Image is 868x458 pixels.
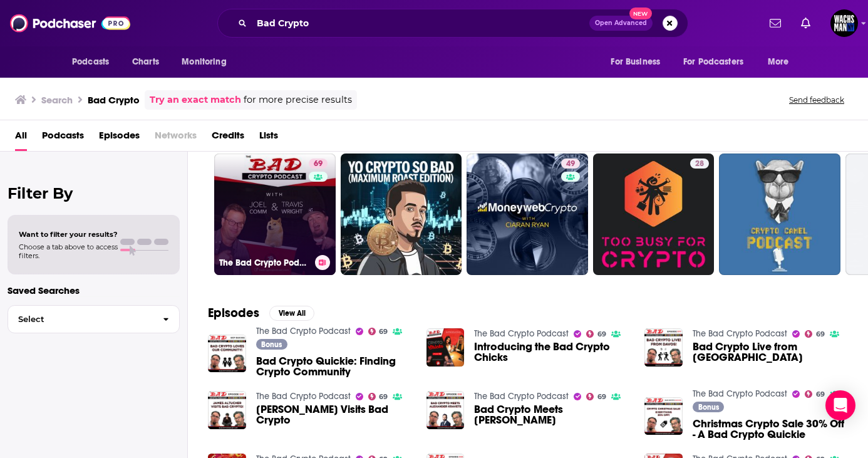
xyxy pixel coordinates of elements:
span: Bonus [261,341,282,348]
div: Open Intercom Messenger [825,390,855,420]
a: 69 [368,328,388,335]
span: Open Advanced [595,20,647,26]
span: Monitoring [182,53,226,71]
h3: The Bad Crypto Podcast [219,258,310,268]
a: The Bad Crypto Podcast [693,328,787,339]
img: Podchaser - Follow, Share and Rate Podcasts [10,11,130,35]
button: open menu [173,50,242,74]
img: Bad Crypto Meets Alexander Kravets [426,391,465,429]
a: The Bad Crypto Podcast [256,326,351,336]
a: EpisodesView All [208,305,314,321]
a: All [15,125,27,151]
span: for more precise results [244,93,352,107]
span: Networks [155,125,197,151]
button: Select [8,305,180,333]
span: Bonus [698,403,719,411]
button: open menu [759,50,805,74]
span: Charts [132,53,159,71]
div: Search podcasts, credits, & more... [217,9,688,38]
a: Bad Crypto Meets Alexander Kravets [474,404,629,425]
button: open menu [63,50,125,74]
a: The Bad Crypto Podcast [474,328,569,339]
span: 69 [597,331,606,337]
span: More [768,53,789,71]
a: Charts [124,50,167,74]
a: James Altucher Visits Bad Crypto [256,404,411,425]
span: Bad Crypto Live from [GEOGRAPHIC_DATA] [693,341,848,363]
span: Bad Crypto Meets [PERSON_NAME] [474,404,629,425]
img: Introducing the Bad Crypto Chicks [426,328,465,367]
span: For Business [611,53,660,71]
a: 69 [805,390,825,398]
button: open menu [675,50,762,74]
a: Credits [212,125,244,151]
a: The Bad Crypto Podcast [256,391,351,402]
a: Show notifications dropdown [765,13,786,34]
img: Bad Crypto Live from Davos [644,328,683,367]
a: 49 [467,154,588,275]
h3: Search [41,94,73,106]
img: User Profile [830,9,858,37]
a: Podcasts [42,125,84,151]
a: 69 [368,393,388,400]
h2: Episodes [208,305,259,321]
a: The Bad Crypto Podcast [474,391,569,402]
img: James Altucher Visits Bad Crypto [208,391,246,429]
img: Bad Crypto Quickie: Finding Crypto Community [208,335,246,373]
span: 69 [314,158,323,170]
a: Show notifications dropdown [796,13,815,34]
a: The Bad Crypto Podcast [693,388,787,399]
span: Select [8,315,153,323]
a: 69 [586,393,606,400]
span: [PERSON_NAME] Visits Bad Crypto [256,404,411,425]
a: Bad Crypto Quickie: Finding Crypto Community [256,356,411,377]
span: Want to filter your results? [19,230,118,239]
a: Episodes [99,125,140,151]
button: Open AdvancedNew [589,16,653,31]
span: 69 [597,394,606,400]
h3: Bad Crypto [88,94,140,106]
span: For Podcasters [683,53,743,71]
input: Search podcasts, credits, & more... [252,13,589,33]
a: Lists [259,125,278,151]
span: 69 [816,392,825,397]
span: 49 [566,158,575,170]
a: Try an exact match [150,93,241,107]
button: Send feedback [785,95,848,105]
span: 69 [379,394,388,400]
span: Podcasts [72,53,109,71]
button: open menu [602,50,676,74]
a: 28 [593,154,715,275]
img: Christmas Crypto Sale 30% Off - A Bad Crypto Quickie [644,397,683,435]
span: 28 [695,158,704,170]
span: Choose a tab above to access filters. [19,242,118,260]
a: 69The Bad Crypto Podcast [214,154,336,275]
a: 28 [690,159,709,169]
span: 69 [816,331,825,337]
a: 69 [586,330,606,338]
button: View All [269,306,314,321]
button: Show profile menu [830,9,858,37]
h2: Filter By [8,184,180,202]
a: 69 [309,159,328,169]
a: 49 [561,159,580,169]
a: Introducing the Bad Crypto Chicks [474,341,629,363]
p: Saved Searches [8,284,180,296]
a: Christmas Crypto Sale 30% Off - A Bad Crypto Quickie [693,419,848,440]
span: 69 [379,329,388,335]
